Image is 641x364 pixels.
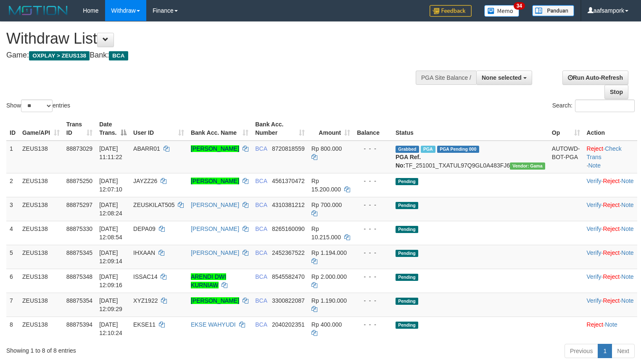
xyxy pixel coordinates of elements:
img: Feedback.jpg [430,5,472,17]
a: Reject [603,297,620,304]
span: Copy 2040202351 to clipboard [272,321,305,328]
span: [DATE] 12:09:14 [99,249,122,264]
span: Rp 10.215.000 [311,225,341,241]
a: Verify [587,225,601,232]
span: [DATE] 12:09:29 [99,297,122,312]
label: Show entries [6,100,70,112]
span: ABARR01 [133,145,160,152]
span: XYZ1922 [133,297,158,304]
span: Pending [396,298,418,305]
span: 88873029 [66,145,92,152]
span: Copy 8720818559 to clipboard [272,145,305,152]
span: BCA [255,202,267,208]
a: ARENDI DWI KURNIAW [191,273,226,288]
td: 5 [6,245,19,269]
span: Copy 8265160090 to clipboard [272,225,305,232]
a: [PERSON_NAME] [191,145,239,152]
span: Copy 3300822087 to clipboard [272,297,305,304]
span: BCA [255,178,267,184]
td: AUTOWD-BOT-PGA [549,141,583,173]
th: Amount: activate to sort column ascending [308,117,353,141]
span: Rp 800.000 [311,145,342,152]
a: [PERSON_NAME] [191,202,239,208]
div: - - - [357,144,389,153]
span: 88875297 [66,202,92,208]
span: [DATE] 12:09:16 [99,273,122,288]
span: DEPA09 [133,225,156,232]
a: Note [621,202,634,208]
span: 88875345 [66,249,92,256]
a: Note [621,273,634,280]
a: [PERSON_NAME] [191,225,239,232]
span: BCA [255,225,267,232]
th: Bank Acc. Number: activate to sort column ascending [252,117,308,141]
th: Action [583,117,637,141]
span: [DATE] 11:11:22 [99,145,122,160]
span: Rp 1.190.000 [311,297,347,304]
a: Run Auto-Refresh [562,71,628,85]
span: Grabbed [396,146,419,153]
td: · · [583,197,637,221]
img: Button%20Memo.svg [484,5,520,17]
h1: Withdraw List [6,30,419,47]
button: None selected [476,71,532,85]
a: Reject [603,249,620,256]
span: Marked by aafnoeunsreypich [421,146,435,153]
th: Op: activate to sort column ascending [549,117,583,141]
div: - - - [357,249,389,257]
a: Verify [587,178,601,184]
img: panduan.png [532,5,574,16]
span: Pending [396,178,418,185]
span: Pending [396,274,418,281]
span: OXPLAY > ZEUS138 [29,51,90,60]
td: 8 [6,317,19,340]
span: Vendor URL: https://trx31.1velocity.biz [510,162,545,170]
div: - - - [357,201,389,209]
td: 1 [6,141,19,173]
a: Previous [565,344,598,358]
th: User ID: activate to sort column ascending [130,117,187,141]
a: Note [621,297,634,304]
a: [PERSON_NAME] [191,297,239,304]
span: Rp 2.000.000 [311,273,347,280]
th: Balance [353,117,392,141]
span: IHXAAN [133,249,155,256]
a: Verify [587,273,601,280]
span: 88875394 [66,321,92,328]
a: Reject [587,321,604,328]
a: [PERSON_NAME] [191,249,239,256]
a: Reject [603,178,620,184]
span: Rp 400.000 [311,321,342,328]
span: ISSAC14 [133,273,158,280]
a: Reject [603,202,620,208]
span: [DATE] 12:07:10 [99,178,122,193]
td: ZEUS138 [19,173,63,197]
span: Rp 1.194.000 [311,249,347,256]
a: Reject [603,273,620,280]
div: Showing 1 to 8 of 8 entries [6,343,261,355]
a: Stop [604,85,628,99]
td: ZEUS138 [19,269,63,293]
span: Copy 2452367522 to clipboard [272,249,305,256]
a: Note [621,225,634,232]
td: 6 [6,269,19,293]
div: - - - [357,320,389,329]
span: ZEUSKILAT505 [133,202,175,208]
td: · [583,317,637,340]
span: Copy 4561370472 to clipboard [272,178,305,184]
a: [PERSON_NAME] [191,178,239,184]
span: EKSE11 [133,321,156,328]
a: Next [612,344,635,358]
select: Showentries [21,100,53,112]
span: BCA [255,249,267,256]
span: Pending [396,202,418,209]
label: Search: [552,100,635,112]
a: Note [588,162,601,169]
b: PGA Ref. No: [396,154,421,169]
a: Reject [587,145,604,152]
td: 3 [6,197,19,221]
a: Check Trans [587,145,622,160]
th: Bank Acc. Name: activate to sort column ascending [187,117,252,141]
td: · · [583,141,637,173]
span: PGA Pending [437,146,479,153]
